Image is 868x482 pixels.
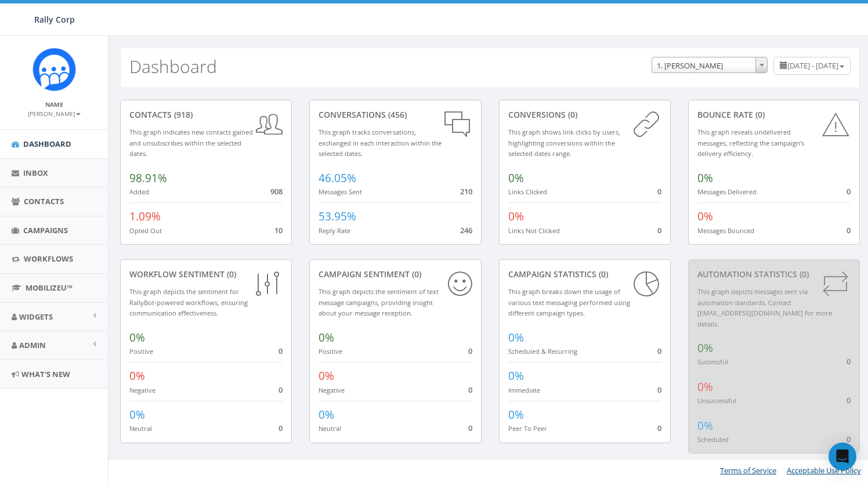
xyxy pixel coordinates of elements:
[129,109,283,121] div: contacts
[829,443,856,470] div: Open Intercom Messenger
[508,209,524,224] span: 0%
[847,356,851,367] span: 0
[508,424,547,433] small: Peer To Peer
[596,269,608,280] span: (0)
[23,225,68,235] span: Campaigns
[23,168,48,178] span: Inbox
[28,108,81,118] a: [PERSON_NAME]
[508,269,661,280] div: Campaign Statistics
[129,187,149,196] small: Added
[847,225,851,235] span: 0
[508,347,577,356] small: Scheduled & Recurring
[720,465,776,476] a: Terms of Service
[319,269,472,280] div: Campaign Sentiment
[697,396,736,405] small: Unsuccessful
[797,269,809,280] span: (0)
[129,128,253,158] small: This graph indicates new contacts gained and unsubscribes within the selected dates.
[847,434,851,444] span: 0
[847,186,851,197] span: 0
[697,435,729,444] small: Scheduled
[652,57,767,74] span: 1. James Martin
[129,407,145,422] span: 0%
[319,226,350,235] small: Reply Rate
[787,465,861,476] a: Acceptable Use Policy
[697,269,851,280] div: Automation Statistics
[508,226,560,235] small: Links Not Clicked
[697,379,713,394] span: 0%
[697,171,713,186] span: 0%
[697,357,728,366] small: Successful
[19,311,53,322] span: Widgets
[508,330,524,345] span: 0%
[697,209,713,224] span: 0%
[508,386,540,394] small: Immediate
[657,346,661,356] span: 0
[319,424,341,433] small: Neutral
[460,186,472,197] span: 210
[129,368,145,383] span: 0%
[753,109,765,120] span: (0)
[129,269,283,280] div: Workflow Sentiment
[319,171,356,186] span: 46.05%
[566,109,577,120] span: (0)
[508,287,630,317] small: This graph breaks down the usage of various text messaging performed using different campaign types.
[460,225,472,235] span: 246
[319,386,345,394] small: Negative
[697,226,754,235] small: Messages Bounced
[319,407,334,422] span: 0%
[225,269,236,280] span: (0)
[270,186,283,197] span: 908
[319,109,472,121] div: conversations
[508,109,661,121] div: conversions
[34,14,75,25] span: Rally Corp
[45,100,63,108] small: Name
[129,209,161,224] span: 1.09%
[129,287,248,317] small: This graph depicts the sentiment for RallyBot-powered workflows, ensuring communication effective...
[32,48,76,91] img: Icon_1.png
[129,171,167,186] span: 98.91%
[23,139,71,149] span: Dashboard
[319,330,334,345] span: 0%
[657,423,661,433] span: 0
[657,225,661,235] span: 0
[410,269,421,280] span: (0)
[319,368,334,383] span: 0%
[508,407,524,422] span: 0%
[24,196,64,206] span: Contacts
[386,109,407,120] span: (456)
[129,57,217,76] h2: Dashboard
[319,347,342,356] small: Positive
[508,187,547,196] small: Links Clicked
[468,346,472,356] span: 0
[129,386,155,394] small: Negative
[319,287,439,317] small: This graph depicts the sentiment of text message campaigns, providing insight about your message ...
[697,109,851,121] div: Bounce Rate
[19,340,46,350] span: Admin
[468,385,472,395] span: 0
[172,109,193,120] span: (918)
[652,57,768,73] span: 1. James Martin
[657,186,661,197] span: 0
[129,226,162,235] small: Opted Out
[21,369,70,379] span: What's New
[279,423,283,433] span: 0
[508,368,524,383] span: 0%
[319,209,356,224] span: 53.95%
[319,187,362,196] small: Messages Sent
[697,187,757,196] small: Messages Delivered
[697,287,832,328] small: This graph depicts messages sent via automation standards. Contact [EMAIL_ADDRESS][DOMAIN_NAME] f...
[508,171,524,186] span: 0%
[697,340,713,356] span: 0%
[697,128,804,158] small: This graph reveals undelivered messages, reflecting the campaign's delivery efficiency.
[508,128,620,158] small: This graph shows link clicks by users, highlighting conversions within the selected dates range.
[847,395,851,405] span: 0
[129,424,152,433] small: Neutral
[319,128,442,158] small: This graph tracks conversations, exchanged in each interaction within the selected dates.
[26,282,73,293] span: MobilizeU™
[657,385,661,395] span: 0
[24,253,73,264] span: Workflows
[468,423,472,433] span: 0
[787,60,838,71] span: [DATE] - [DATE]
[279,385,283,395] span: 0
[697,418,713,433] span: 0%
